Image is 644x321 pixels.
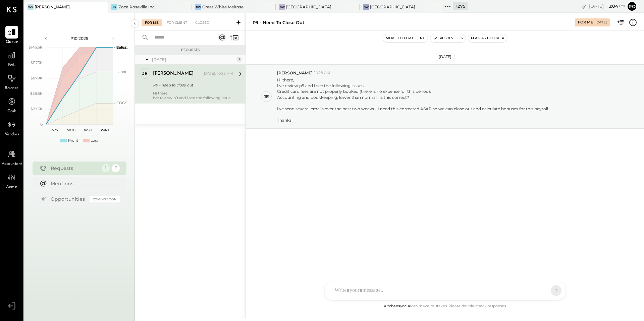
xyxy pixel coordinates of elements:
div: I've review p9 and I see the following issues: [153,95,233,100]
text: Sales [116,45,126,50]
div: [GEOGRAPHIC_DATA] [370,4,415,10]
div: WS [28,4,34,10]
text: Labor [116,69,126,74]
div: Great White Melrose [202,4,244,10]
div: [GEOGRAPHIC_DATA] [286,4,331,10]
text: W40 [100,128,109,132]
text: W38 [67,128,75,132]
div: [DATE] [595,20,607,25]
text: COGS [116,101,127,105]
div: copy link [581,3,587,10]
text: 0 [40,122,43,127]
div: Loss [91,138,98,143]
div: Requests [138,48,242,52]
span: 10:28 AM [314,70,330,76]
button: Resolve [430,34,459,42]
a: Vendors [0,118,23,138]
div: Requests [51,165,98,172]
text: $146.6K [29,45,43,50]
span: Admin [6,184,17,190]
a: Queue [0,26,23,45]
span: [PERSON_NAME] [277,70,313,76]
div: [PERSON_NAME] [35,4,70,10]
span: Balance [5,85,19,91]
div: For Me [142,19,162,26]
a: Cash [0,95,23,115]
div: P10 2025 [51,36,108,41]
button: Move to for client [383,34,428,42]
div: P9 - need to close out [153,82,231,88]
span: Vendors [5,132,19,138]
div: Closed [192,19,213,26]
text: W39 [84,128,92,132]
text: $58.6K [30,91,43,96]
div: je [264,93,269,100]
div: P9 - need to close out [253,19,305,26]
span: Queue [6,39,18,45]
text: $87.9K [31,76,43,80]
div: Hi there, [153,91,233,100]
div: 1 [236,57,242,62]
div: I've send several emails over the past two weeks - I need this corrected ASAP so we can close out... [277,106,549,112]
div: Credit card fees are not properly booked (there is no expense for this period). Accounting and bo... [277,88,549,100]
div: I've review p9 and I see the following issues: [277,83,549,88]
div: 7 [112,164,120,172]
div: Mentions [51,180,116,187]
div: Zoca Roseville Inc. [118,4,156,10]
a: Admin [0,171,23,190]
text: $117.3K [31,60,43,65]
a: Balance [0,72,23,91]
span: Cash [7,109,16,115]
div: GW [195,4,201,10]
a: Accountant [0,148,23,167]
p: Hi there, [277,77,549,123]
button: Flag as Blocker [468,34,507,42]
text: $29.3K [31,107,43,111]
div: [DATE], 10:28 AM [203,71,233,76]
div: [DATE] [436,53,454,61]
div: Coming Soon [90,196,120,202]
div: [PERSON_NAME] [153,70,194,77]
div: Opportunities [51,196,86,202]
div: + 275 [453,2,468,10]
div: GW [279,4,285,10]
span: Accountant [2,161,22,167]
div: Profit [68,138,78,143]
text: W37 [50,128,58,132]
div: ZR [111,4,117,10]
button: Ro [627,1,637,12]
div: 1 [102,164,110,172]
span: P&L [8,62,16,68]
div: [DATE] [152,57,235,62]
div: For Client [163,19,191,26]
a: P&L [0,49,23,68]
div: je [142,70,148,77]
div: For Me [578,20,593,25]
div: [DATE] [589,3,625,9]
div: Thanks! [277,117,549,123]
div: GW [363,4,369,10]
